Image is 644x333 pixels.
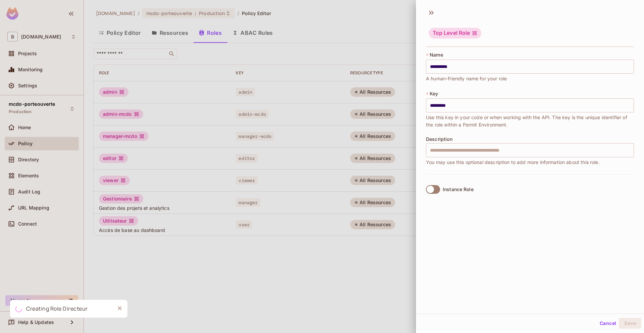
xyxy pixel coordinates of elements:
[115,303,125,313] button: Close
[430,91,438,96] span: Key
[426,137,452,142] span: Description
[443,187,474,192] div: Instance Role
[597,318,619,329] button: Cancel
[426,159,600,166] span: You may use this optional description to add more information about this role.
[429,28,481,38] div: Top Level Role
[426,75,507,82] span: A human-friendly name for your role
[430,52,443,58] span: Name
[426,114,634,129] span: Use this key in your code or when working with the API. The key is the unique identifier of the r...
[26,305,88,313] div: Creating Role Directeur
[619,318,641,329] button: Save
